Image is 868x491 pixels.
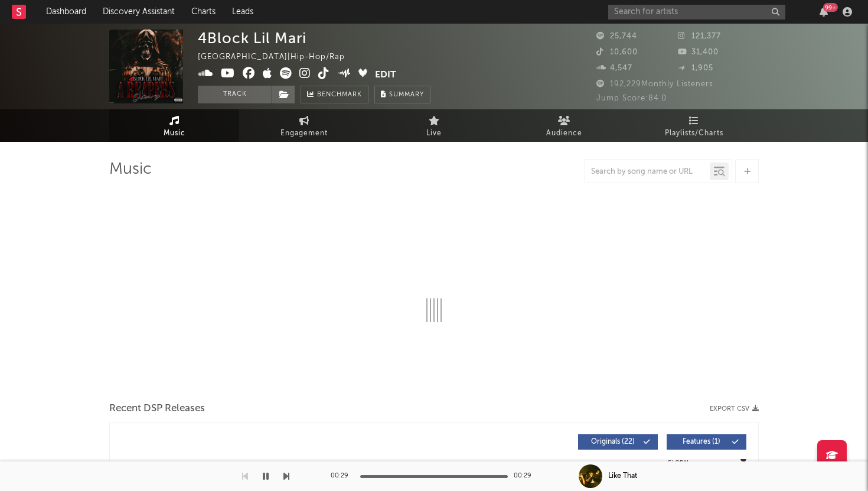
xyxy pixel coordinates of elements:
button: Summary [374,86,430,103]
span: Recent DSP Releases [109,402,205,416]
a: Playlists/Charts [629,109,759,142]
div: 99 + [823,3,838,12]
span: 10,600 [596,48,638,56]
button: Export CSV [710,405,759,412]
span: 192,229 Monthly Listeners [596,80,713,88]
input: Search for artists [608,5,785,19]
button: Track [198,86,272,103]
a: Benchmark [301,86,368,103]
span: Engagement [280,126,328,141]
a: Music [109,109,239,142]
span: Audience [546,126,582,141]
a: Engagement [239,109,369,142]
span: Playlists/Charts [665,126,723,141]
span: 31,400 [678,48,719,56]
div: 4Block Lil Mari [198,30,306,47]
span: Originals ( 22 ) [586,438,640,446]
a: Live [369,109,499,142]
a: Audience [499,109,629,142]
span: Jump Score: 84.0 [596,95,667,102]
span: Summary [389,92,424,98]
div: 00:29 [514,469,537,483]
span: 25,744 [596,32,637,40]
span: Features ( 1 ) [674,438,729,446]
input: Search by song name or URL [585,167,710,177]
button: Features(1) [667,434,746,450]
button: Edit [375,67,396,82]
span: Live [426,126,442,141]
span: Benchmark [317,88,362,102]
div: [GEOGRAPHIC_DATA] | Hip-Hop/Rap [198,50,358,64]
button: Originals(22) [578,434,658,450]
span: 1,905 [678,64,713,72]
div: Like That [608,471,637,482]
div: 00:29 [331,469,354,483]
span: Music [164,126,185,141]
span: 121,377 [678,32,721,40]
span: 4,547 [596,64,632,72]
button: 99+ [820,7,828,17]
